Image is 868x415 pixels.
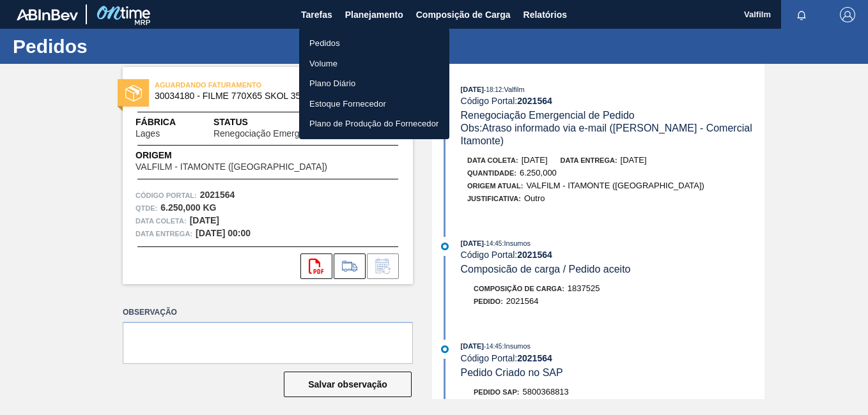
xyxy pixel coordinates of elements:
[299,54,449,74] a: Volume
[299,94,449,114] a: Estoque Fornecedor
[299,114,449,134] a: Plano de Produção do Fornecedor
[299,33,449,54] a: Pedidos
[299,73,449,94] a: Plano Diário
